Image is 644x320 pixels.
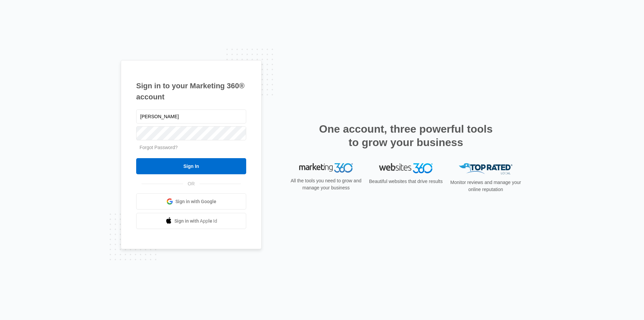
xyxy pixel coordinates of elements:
a: Sign in with Google [136,193,246,210]
span: Sign in with Google [175,198,216,205]
input: Email [136,109,246,124]
img: Marketing 360 [299,163,353,173]
img: Top Rated Local [459,163,513,174]
h1: Sign in to your Marketing 360® account [136,80,246,102]
input: Sign In [136,158,246,174]
p: Monitor reviews and manage your online reputation [448,179,523,193]
img: Websites 360 [379,163,433,173]
p: Beautiful websites that drive results [368,178,443,185]
h2: One account, three powerful tools to grow your business [317,122,495,149]
p: All the tools you need to grow and manage your business [288,177,364,191]
a: Forgot Password? [140,145,178,150]
a: Sign in with Apple Id [136,213,246,229]
span: OR [183,180,200,187]
span: Sign in with Apple Id [174,218,217,225]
